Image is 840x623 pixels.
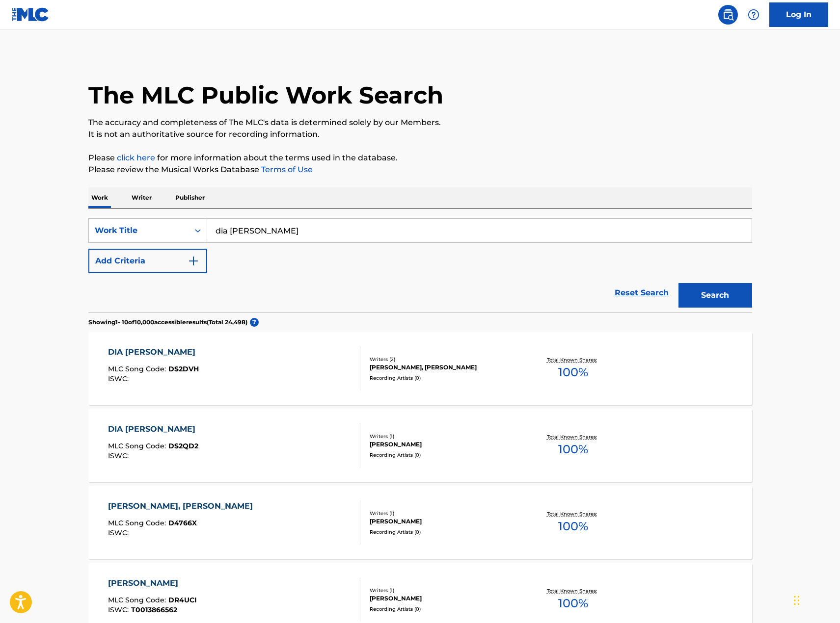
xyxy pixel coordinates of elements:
div: Writers ( 2 ) [370,356,518,363]
iframe: Chat Widget [791,576,840,623]
span: ISWC : [108,605,131,614]
span: DS2DVH [168,364,199,373]
div: DIA [PERSON_NAME] [108,346,200,358]
a: click here [117,153,155,162]
span: ? [250,318,259,327]
span: D4766X [168,519,197,527]
p: Total Known Shares: [547,510,599,518]
img: search [722,9,734,21]
a: [PERSON_NAME], [PERSON_NAME]MLC Song Code:D4766XISWC:Writers (1)[PERSON_NAME]Recording Artists (0... [88,486,752,559]
img: 9d2ae6d4665cec9f34b9.svg [188,255,199,267]
a: Reset Search [610,282,674,304]
span: 100 % [558,441,588,458]
span: ISWC : [108,451,131,460]
div: Drag [794,586,800,615]
form: Search Form [88,218,752,312]
span: MLC Song Code : [108,364,168,373]
span: DS2QD2 [168,441,198,450]
p: It is not an authoritative source for recording information. [88,129,752,140]
span: MLC Song Code : [108,441,168,450]
span: ISWC : [108,528,131,537]
div: DIA [PERSON_NAME] [108,423,200,435]
div: Writers ( 1 ) [370,587,518,594]
span: 100 % [558,363,588,381]
a: DIA [PERSON_NAME]MLC Song Code:DS2DVHISWC:Writers (2)[PERSON_NAME], [PERSON_NAME]Recording Artist... [88,332,752,405]
p: Showing 1 - 10 of 10,000 accessible results (Total 24,498 ) [88,318,247,327]
span: ISWC : [108,374,131,383]
div: [PERSON_NAME], [PERSON_NAME] [370,363,518,372]
a: Terms of Use [259,165,313,174]
div: Work Title [95,225,183,236]
span: MLC Song Code : [108,596,168,604]
div: Writers ( 1 ) [370,510,518,517]
p: Total Known Shares: [547,433,599,441]
button: Search [678,283,752,308]
div: Recording Artists ( 0 ) [370,374,518,382]
a: DIA [PERSON_NAME]MLC Song Code:DS2QD2ISWC:Writers (1)[PERSON_NAME]Recording Artists (0)Total Know... [88,409,752,482]
p: The accuracy and completeness of The MLC's data is determined solely by our Members. [88,117,752,129]
div: [PERSON_NAME] [370,517,518,526]
p: Please review the Musical Works Database [88,164,752,176]
p: Total Known Shares: [547,356,599,363]
a: Log In [769,2,828,27]
div: [PERSON_NAME] [370,594,518,603]
span: T0013866562 [131,605,177,614]
img: help [748,9,759,21]
button: Add Criteria [88,249,207,273]
h1: The MLC Public Work Search [88,80,443,110]
div: [PERSON_NAME], [PERSON_NAME] [108,500,258,512]
p: Publisher [172,187,208,208]
p: Total Known Shares: [547,587,599,595]
p: Writer [129,187,155,208]
p: Please for more information about the terms used in the database. [88,152,752,164]
div: Recording Artists ( 0 ) [370,451,518,459]
div: Recording Artists ( 0 ) [370,605,518,613]
img: MLC Logo [12,7,50,22]
span: DR4UCI [168,596,197,604]
a: Public Search [718,5,738,25]
span: 100 % [558,518,588,535]
div: Help [744,5,763,25]
div: [PERSON_NAME] [370,440,518,449]
span: MLC Song Code : [108,519,168,527]
div: Writers ( 1 ) [370,433,518,440]
span: 100 % [558,595,588,612]
div: Recording Artists ( 0 ) [370,528,518,536]
div: [PERSON_NAME] [108,577,197,589]
p: Work [88,187,111,208]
